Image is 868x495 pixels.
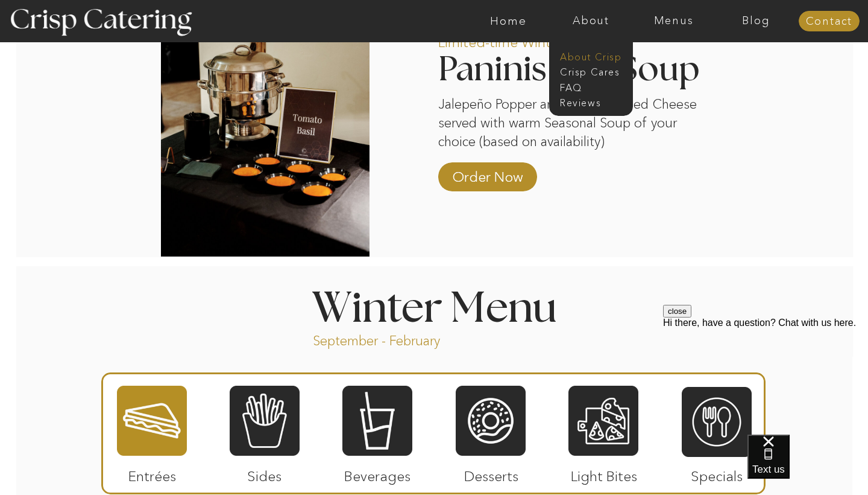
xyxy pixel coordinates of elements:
[438,53,723,85] h2: Paninis and Soup
[313,332,479,346] p: September - February
[799,16,860,28] a: Contact
[715,15,797,27] a: Blog
[438,22,676,57] p: Limited-time Winter Special!
[451,456,531,491] p: Desserts
[438,95,697,150] p: Jalepeño Popper and Classic Grilled Cheese served with warm Seasonal Soup of your choice (based o...
[560,65,629,77] a: Crisp Cares
[747,435,868,495] iframe: podium webchat widget bubble
[560,96,620,107] a: Reviews
[266,288,602,324] h1: Winter Menu
[337,456,417,491] p: Beverages
[224,456,304,491] p: Sides
[447,156,527,191] a: Order Now
[676,456,756,491] p: Specials
[560,50,629,62] a: About Crisp
[550,15,632,27] a: About
[467,15,550,27] a: Home
[564,456,644,491] p: Light Bites
[632,15,715,27] a: Menus
[663,305,868,450] iframe: podium webchat widget prompt
[112,456,192,491] p: Entrées
[560,81,620,92] a: faq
